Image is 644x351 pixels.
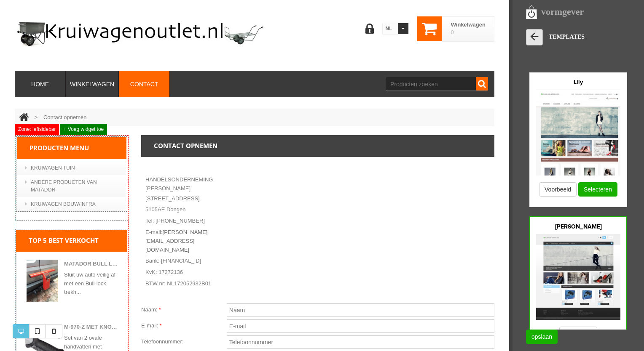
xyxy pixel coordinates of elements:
[15,23,264,53] img: HANDELSONDERNEMING ANTOON JANSEN
[15,128,59,140] span: Zone: leftsidebar
[31,85,49,92] span: Home
[145,220,230,231] p: Tel: [PHONE_NUMBER]
[141,323,223,339] th: E-mail:
[70,85,114,92] span: Winkelwagen
[119,75,169,102] a: Contact
[145,271,230,283] p: KvK: 17272136
[227,324,494,338] input: E-mail
[578,182,617,197] button: Selecteren
[60,128,107,140] a: + Voeg widget toe
[17,165,126,180] a: Kruiwagen tuin
[386,82,488,96] input: Producten zoeken
[145,181,213,196] strong: HANDELSONDERNEMING [PERSON_NAME]
[539,182,577,197] button: Voorbeeld
[145,198,230,209] p: [STREET_ADDRESS]
[17,180,126,202] a: Andere producten van Matador
[227,308,494,322] input: Naam
[16,234,127,256] h1: Top 5 best verkocht
[386,30,392,36] span: nl
[526,330,558,344] a: opslaan
[145,283,230,294] p: BTW nr: NL172052932B01
[536,90,620,175] img: lily-preview-thumb.jpg
[17,142,126,164] div: Producten menu
[66,75,118,102] a: Winkelwagen
[365,27,374,40] a: Registreren / Inloggen
[13,324,30,338] a: Desktop
[27,264,58,306] img: img-3527.jpg
[145,231,230,260] p: E-mail:
[145,234,207,258] a: [PERSON_NAME][EMAIL_ADDRESS][DOMAIN_NAME]
[35,119,38,125] span: >
[130,85,158,92] span: Contact
[43,119,87,125] span: Contact opnemen
[451,34,454,40] span: 0
[64,264,118,273] a: Matador Bull Lock 2.0 Trekhaakbeveiliging
[559,327,597,341] button: Voorbeeld
[386,30,408,36] a: nl
[536,224,621,230] h3: [PERSON_NAME]
[145,209,230,220] p: 5105AE Dongen
[451,26,486,33] span: Winkelwagen
[536,234,620,320] img: sacha-preview-thumb.jpg
[549,34,585,40] span: TEMPLATES
[541,6,584,17] strong: vormgever
[29,324,46,338] a: Tablet
[535,80,621,85] h3: Lily
[141,140,494,162] h1: Contact opnemen
[17,202,126,216] a: Kruiwagen bouw/infra
[442,21,494,46] a: Winkelwagen 0
[64,275,118,301] p: Sluit uw auto veilig af met een Bull-lock trekh...
[46,324,62,338] a: Mobile
[141,307,223,323] th: Naam:
[64,327,118,336] a: M-970-Z MET KNOKKELBESCHERMING SET van 2
[145,260,230,271] p: Bank: [FINANCIAL_ID]
[15,75,65,102] a: Home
